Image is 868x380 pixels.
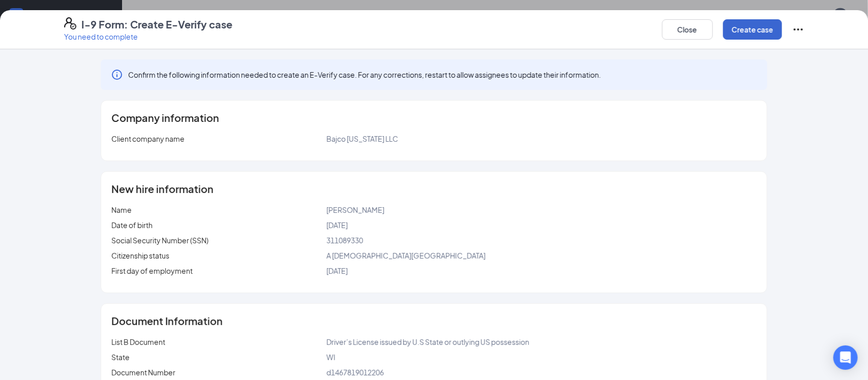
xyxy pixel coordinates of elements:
svg: FormI9EVerifyIcon [64,17,76,29]
span: Citizenship status [111,251,169,260]
span: A [DEMOGRAPHIC_DATA][GEOGRAPHIC_DATA] [326,251,486,260]
span: Social Security Number (SSN) [111,236,208,245]
span: First day of employment [111,266,193,275]
div: Open Intercom Messenger [833,345,858,370]
span: List B Document [111,337,165,346]
span: State [111,353,130,362]
span: WI [326,353,336,362]
span: Document Number [111,368,175,377]
button: Create case [723,19,782,40]
span: Company information [111,113,219,123]
span: [PERSON_NAME] [326,205,384,214]
span: Client company name [111,134,185,143]
span: [DATE] [326,220,348,230]
span: Name [111,205,132,214]
span: 311089330 [326,236,363,245]
p: You need to complete [64,31,232,42]
svg: Info [111,69,123,81]
span: Bajco [US_STATE] LLC [326,134,398,143]
span: New hire information [111,184,214,194]
span: Date of birth [111,220,153,230]
span: d1467819012206 [326,368,384,377]
button: Close [662,19,713,40]
span: Driver’s License issued by U.S State or outlying US possession [326,337,529,346]
svg: Ellipses [792,23,804,36]
h4: I-9 Form: Create E-Verify case [81,17,232,31]
span: [DATE] [326,266,348,275]
span: Confirm the following information needed to create an E-Verify case. For any corrections, restart... [128,70,601,80]
span: Document Information [111,316,223,326]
